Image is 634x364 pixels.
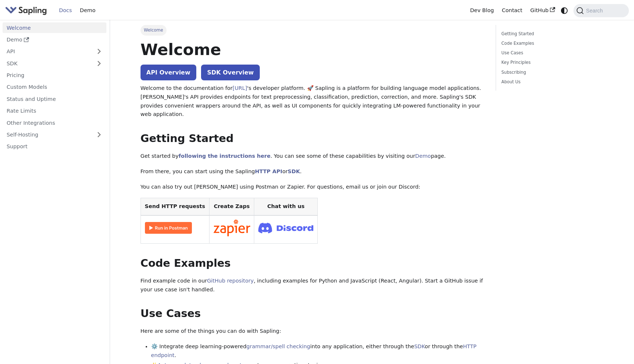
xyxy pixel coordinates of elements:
a: [URL] [233,85,247,91]
a: Getting Started [502,30,601,37]
a: GitHub [526,5,559,16]
a: HTTP API [255,168,283,174]
p: From there, you can start using the Sapling or . [141,167,485,176]
a: API Overview [141,65,196,80]
img: Connect in Zapier [214,219,250,236]
th: Create Zaps [209,198,254,215]
a: Use Cases [502,50,601,57]
a: SDK Overview [201,65,259,80]
a: SDK [3,58,92,69]
th: Chat with us [254,198,318,215]
a: grammar/spell checking [247,343,310,349]
a: Code Examples [502,40,601,47]
li: ⚙️ Integrate deep learning-powered into any application, either through the or through the . [151,342,485,360]
a: Sapling.aiSapling.ai [5,5,50,16]
a: Docs [55,5,76,16]
button: Search (Command+K) [573,4,628,17]
a: Other Integrations [3,117,106,128]
a: Custom Models [3,82,106,92]
a: Dev Blog [466,5,498,16]
a: Demo [3,34,106,45]
a: API [3,46,92,57]
img: Join Discord [258,221,313,236]
a: Support [3,141,106,152]
p: Welcome to the documentation for 's developer platform. 🚀 Sapling is a platform for building lang... [141,84,485,119]
span: Welcome [141,25,167,35]
h2: Getting Started [141,132,485,145]
a: GitHub repository [207,278,254,284]
th: Send HTTP requests [141,198,209,215]
h2: Use Cases [141,307,485,320]
a: SDK [414,343,425,349]
a: Status and Uptime [3,94,106,104]
p: Here are some of the things you can do with Sapling: [141,327,485,336]
a: Demo [76,5,99,16]
img: Sapling.ai [5,5,47,16]
button: Expand sidebar category 'SDK' [92,58,106,69]
img: Run in Postman [145,222,192,234]
nav: Breadcrumbs [141,25,485,35]
p: Get started by . You can see some of these capabilities by visiting our page. [141,152,485,161]
button: Switch between dark and light mode (currently system mode) [559,5,570,16]
a: SDK [288,168,300,174]
a: following the instructions here [179,153,270,159]
a: Key Principles [502,59,601,66]
button: Expand sidebar category 'API' [92,46,106,57]
a: Pricing [3,70,106,81]
p: Find example code in our , including examples for Python and JavaScript (React, Angular). Start a... [141,277,485,294]
a: Demo [415,153,431,159]
h1: Welcome [141,40,485,59]
h2: Code Examples [141,257,485,270]
a: Subscribing [502,69,601,76]
a: Self-Hosting [3,130,106,140]
a: Contact [498,5,526,16]
span: Search [584,8,607,14]
a: Welcome [3,22,106,33]
a: Rate Limits [3,106,106,116]
p: You can also try out [PERSON_NAME] using Postman or Zapier. For questions, email us or join our D... [141,183,485,192]
a: HTTP endpoint [151,343,477,358]
a: About Us [502,79,601,85]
